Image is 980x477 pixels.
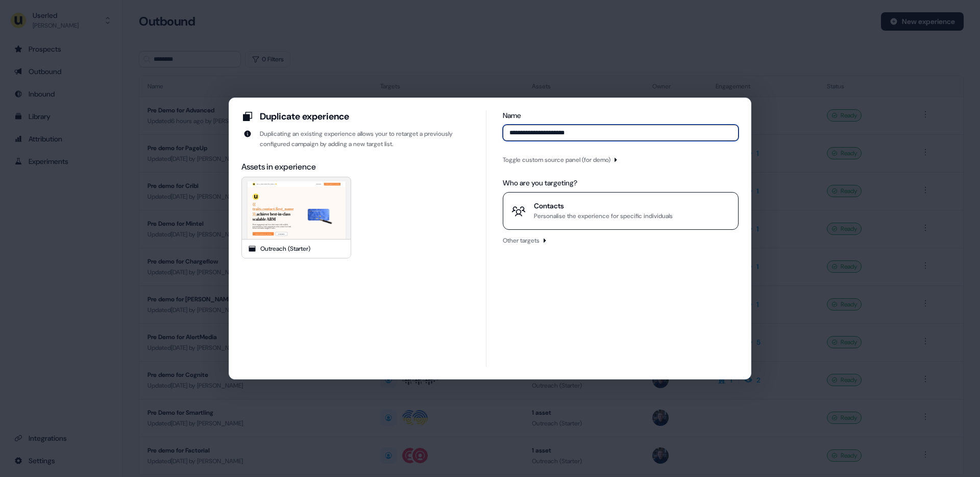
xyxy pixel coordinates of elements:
[503,235,540,246] div: Other targets
[241,161,470,173] div: Assets in experience
[503,192,739,230] button: ContactsPersonalise the experience for specific individuals
[503,178,739,188] div: Who are you targeting?
[503,155,610,165] div: Toggle custom source panel (for demo)
[534,211,673,221] div: Personalise the experience for specific individuals
[503,155,619,165] button: Toggle custom source panel (for demo)
[260,244,310,254] div: Outreach (Starter)
[534,201,673,211] div: Contacts
[260,110,349,123] div: Duplicate experience
[503,110,739,121] div: Name
[503,235,548,246] button: Other targets
[260,129,470,149] div: Duplicating an existing experience allows your to retarget a previously configured campaign by ad...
